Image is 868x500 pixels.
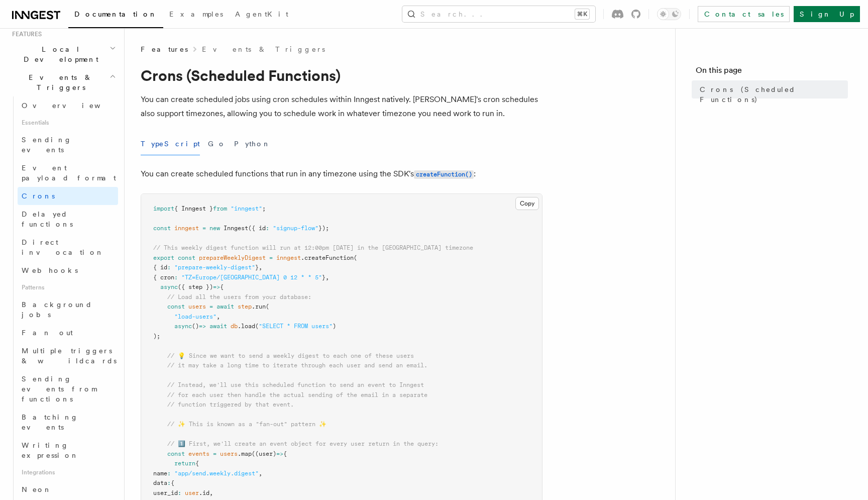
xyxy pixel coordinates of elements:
[74,10,157,18] span: Documentation
[322,274,325,281] span: }
[209,323,227,330] span: await
[216,313,220,320] span: ,
[238,323,255,330] span: .load
[18,187,118,205] a: Crons
[18,131,118,159] a: Sending events
[167,470,171,477] span: :
[18,324,118,342] a: Fan out
[515,197,539,210] button: Copy
[696,80,848,109] a: Crons (Scheduled Functions)
[22,136,72,154] span: Sending events
[178,489,181,496] span: :
[167,352,414,359] span: // 💡 Since we want to send a weekly digest to each one of these users
[224,225,248,232] span: Inngest
[8,30,42,38] span: Features
[333,323,336,330] span: )
[238,450,252,457] span: .map
[213,450,216,457] span: =
[213,205,227,212] span: from
[199,489,209,496] span: .id
[199,323,206,330] span: =>
[188,450,209,457] span: events
[208,133,226,155] button: Go
[22,192,55,200] span: Crons
[141,44,188,54] span: Features
[325,274,329,281] span: ,
[231,323,238,330] span: db
[167,440,439,447] span: // 1️⃣ First, we'll create an event object for every user return in the query:
[181,274,322,281] span: "TZ=Europe/[GEOGRAPHIC_DATA] 0 12 * * 5"
[269,254,273,261] span: =
[220,450,238,457] span: users
[18,261,118,279] a: Webhooks
[209,225,220,232] span: new
[174,323,192,330] span: async
[213,283,220,290] span: =>
[234,133,271,155] button: Python
[167,362,427,369] span: // it may take a long time to iterate through each user and send an email.
[22,301,92,319] span: Background jobs
[794,6,860,22] a: Sign Up
[235,10,288,18] span: AgentKit
[252,303,266,310] span: .run
[167,401,294,408] span: // function triggered by that event.
[195,460,199,467] span: {
[192,323,199,330] span: ()
[18,436,118,464] a: Writing expression
[178,283,213,290] span: ({ step })
[153,470,167,477] span: name
[18,159,118,187] a: Event payload format
[153,264,167,271] span: { id
[575,9,589,19] kbd: ⌘K
[167,264,171,271] span: :
[276,450,283,457] span: =>
[174,264,255,271] span: "prepare-weekly-digest"
[18,342,118,370] a: Multiple triggers & wildcards
[22,329,73,337] span: Fan out
[259,264,262,271] span: ,
[238,303,252,310] span: step
[18,233,118,261] a: Direct invocation
[18,408,118,436] a: Batching events
[252,450,276,457] span: ((user)
[18,370,118,408] a: Sending events from functions
[18,115,118,131] span: Essentials
[22,164,116,182] span: Event payload format
[262,205,266,212] span: ;
[18,464,118,480] span: Integrations
[167,421,327,428] span: // ✨ This is known as a "fan-out" pattern ✨
[174,470,259,477] span: "app/send.weekly.digest"
[354,254,357,261] span: (
[8,68,118,96] button: Events & Triggers
[8,72,110,92] span: Events & Triggers
[696,64,848,80] h4: On this page
[657,8,681,20] button: Toggle dark mode
[202,225,206,232] span: =
[163,3,229,27] a: Examples
[167,293,311,301] span: // Load all the users from your database:
[167,479,171,486] span: :
[273,225,318,232] span: "signup-flow"
[167,381,424,388] span: // Instead, we'll use this scheduled function to send an event to Inngest
[318,225,329,232] span: });
[414,169,474,178] a: createFunction()
[402,6,595,22] button: Search...⌘K
[209,489,213,496] span: ,
[248,225,266,232] span: ({ id
[266,225,269,232] span: :
[178,254,195,261] span: const
[22,375,96,403] span: Sending events from functions
[153,479,167,486] span: data
[18,295,118,324] a: Background jobs
[167,391,427,398] span: // for each user then handle the actual sending of the email in a separate
[22,266,78,274] span: Webhooks
[216,303,234,310] span: await
[167,303,185,310] span: const
[22,102,125,110] span: Overview
[414,170,474,179] code: createFunction()
[153,244,473,251] span: // This weekly digest function will run at 12:00pm [DATE] in the [GEOGRAPHIC_DATA] timezone
[18,205,118,233] a: Delayed functions
[220,283,224,290] span: {
[174,460,195,467] span: return
[266,303,269,310] span: (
